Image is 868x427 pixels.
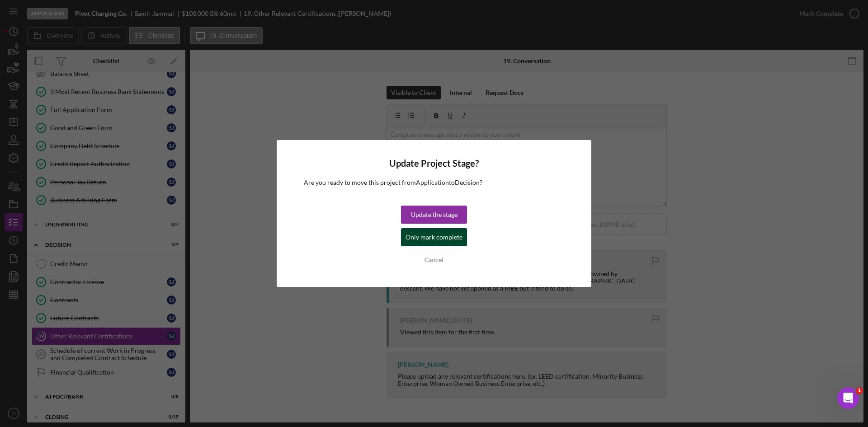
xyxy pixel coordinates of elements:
span: 1 [856,387,863,394]
div: Update the stage [411,206,458,224]
button: Cancel [401,251,467,269]
button: Update the stage [401,206,467,224]
button: Only mark complete [401,228,467,246]
p: Are you ready to move this project from Application to Decision ? [304,178,564,188]
div: Only mark complete [406,228,462,246]
iframe: Intercom live chat [837,387,859,409]
div: Cancel [425,251,443,269]
h4: Update Project Stage? [304,158,564,169]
